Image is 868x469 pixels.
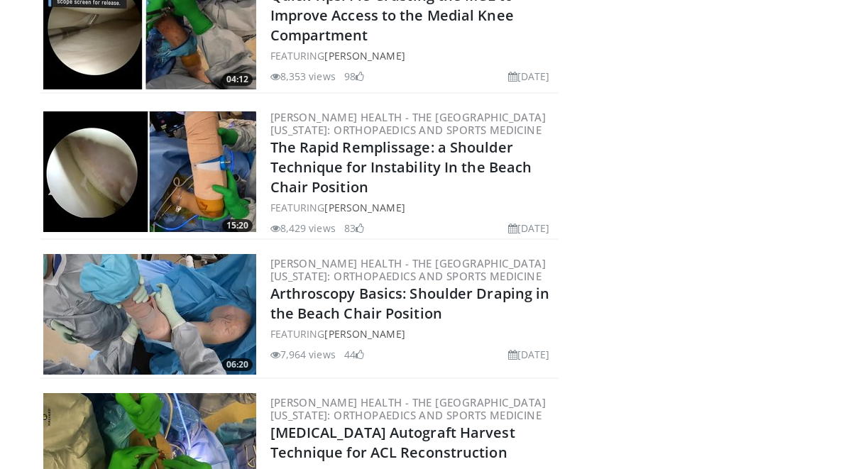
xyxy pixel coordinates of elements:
[508,69,550,84] li: [DATE]
[344,347,364,362] li: 44
[43,111,256,232] a: 15:20
[270,347,336,362] li: 7,964 views
[270,200,556,215] div: FEATURING
[270,110,546,137] a: [PERSON_NAME] Health - The [GEOGRAPHIC_DATA][US_STATE]: Orthopaedics and Sports Medicine
[324,49,405,62] a: [PERSON_NAME]
[270,326,556,341] div: FEATURING
[270,284,550,323] a: Arthroscopy Basics: Shoulder Draping in the Beach Chair Position
[270,221,336,236] li: 8,429 views
[222,358,253,371] span: 06:20
[508,347,550,362] li: [DATE]
[324,327,405,341] a: [PERSON_NAME]
[270,138,532,197] a: The Rapid Remplissage: a Shoulder Technique for Instability In the Beach Chair Position
[270,69,336,84] li: 8,353 views
[270,256,546,283] a: [PERSON_NAME] Health - The [GEOGRAPHIC_DATA][US_STATE]: Orthopaedics and Sports Medicine
[43,254,256,375] img: 31864782-ea8b-4b70-b498-d4c268f961cf.300x170_q85_crop-smart_upscale.jpg
[270,48,556,63] div: FEATURING
[43,254,256,375] a: 06:20
[344,69,364,84] li: 98
[43,111,256,232] img: 1b017004-0b5b-4a7a-be53-d9051c5666a1.jpeg.300x170_q85_crop-smart_upscale.jpg
[270,395,546,422] a: [PERSON_NAME] Health - The [GEOGRAPHIC_DATA][US_STATE]: Orthopaedics and Sports Medicine
[270,423,515,462] a: [MEDICAL_DATA] Autograft Harvest Technique for ACL Reconstruction
[324,201,405,214] a: [PERSON_NAME]
[344,221,364,236] li: 83
[508,221,550,236] li: [DATE]
[222,219,253,232] span: 15:20
[222,73,253,86] span: 04:12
